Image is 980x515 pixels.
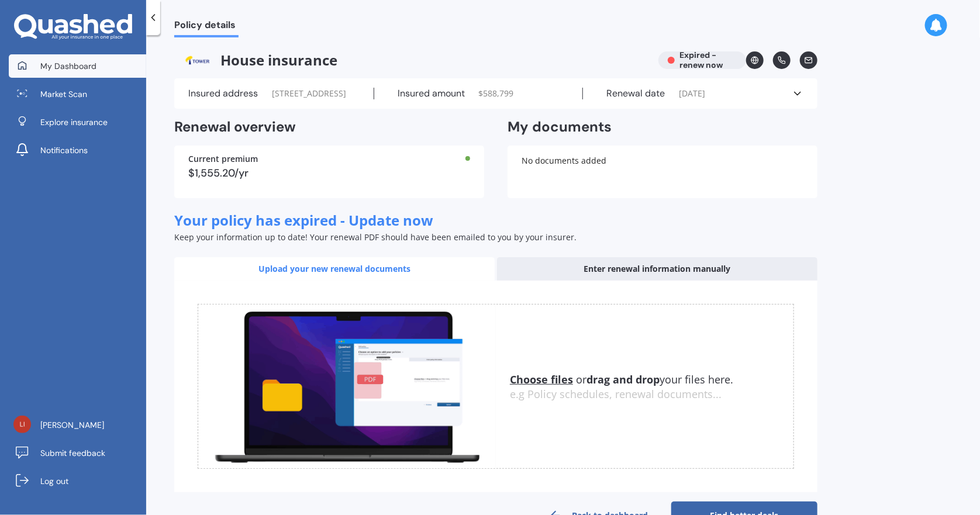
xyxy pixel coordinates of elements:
span: or your files here. [510,372,733,386]
span: Keep your information up to date! Your renewal PDF should have been emailed to you by your insurer. [174,231,577,243]
label: Renewal date [606,88,665,99]
h2: Renewal overview [174,118,484,136]
div: e.g Policy schedules, renewal documents... [510,388,793,401]
a: Log out [9,469,146,493]
a: Market Scan [9,82,146,106]
label: Insured address [188,88,258,99]
div: No documents added [508,146,817,198]
div: Current premium [188,155,470,163]
a: Explore insurance [9,110,146,134]
img: 97e5979d245ad337873c022601db033a [13,416,31,433]
span: Policy details [174,19,239,35]
label: Insured amount [398,88,465,99]
span: House insurance [174,51,649,69]
a: [PERSON_NAME] [9,413,146,437]
a: My Dashboard [9,54,146,78]
span: Your policy has expired - Update now [174,210,433,230]
span: Log out [40,475,68,487]
h2: My documents [508,118,612,136]
b: drag and drop [586,372,660,386]
span: [STREET_ADDRESS] [272,88,346,99]
span: [PERSON_NAME] [40,419,104,431]
img: Tower.webp [174,51,220,69]
u: Choose files [510,372,573,386]
span: Explore insurance [40,116,108,128]
span: $ 588,799 [479,88,514,99]
span: Market Scan [40,88,87,100]
a: Notifications [9,139,146,162]
a: Submit feedback [9,441,146,465]
span: Submit feedback [40,447,105,459]
span: Notifications [40,144,88,156]
span: [DATE] [679,88,705,99]
div: Enter renewal information manually [497,257,817,281]
span: My Dashboard [40,60,96,72]
div: $1,555.20/yr [188,168,470,178]
div: Upload your new renewal documents [174,257,495,281]
img: upload.de96410c8ce839c3fdd5.gif [198,305,496,469]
